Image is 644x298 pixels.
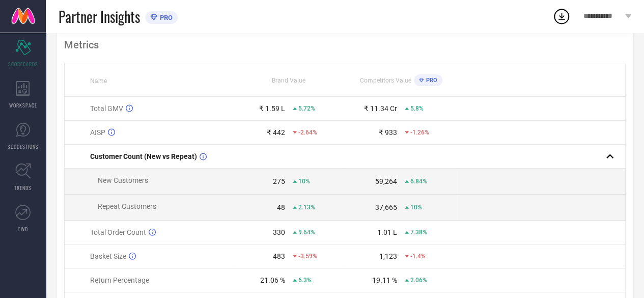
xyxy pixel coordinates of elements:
[259,104,285,113] div: ₹ 1.59 L
[14,184,32,192] span: TRENDS
[360,77,411,84] span: Competitors Value
[267,128,285,137] div: ₹ 442
[410,178,427,185] span: 6.84%
[90,152,197,160] span: Customer Count (New vs Repeat)
[260,276,285,284] div: 21.06 %
[364,104,397,113] div: ₹ 11.34 Cr
[298,277,312,284] span: 6.3%
[90,104,123,113] span: Total GMV
[277,203,285,211] div: 48
[18,225,28,233] span: FWD
[298,204,315,211] span: 2.13%
[379,128,397,137] div: ₹ 933
[90,228,146,236] span: Total Order Count
[410,105,424,112] span: 5.8%
[272,77,305,84] span: Brand Value
[372,276,397,284] div: 19.11 %
[273,228,285,236] div: 330
[157,14,173,21] span: PRO
[298,178,310,185] span: 10%
[298,229,315,236] span: 9.64%
[273,177,285,185] div: 275
[377,228,397,236] div: 1.01 L
[98,176,148,184] span: New Customers
[273,252,285,260] div: 483
[424,77,437,84] span: PRO
[8,60,38,68] span: SCORECARDS
[90,128,105,137] span: AISP
[90,77,107,85] span: Name
[298,253,317,260] span: -3.59%
[410,253,426,260] span: -1.4%
[410,277,427,284] span: 2.06%
[410,229,427,236] span: 7.38%
[379,252,397,260] div: 1,123
[98,202,156,210] span: Repeat Customers
[90,276,149,284] span: Return Percentage
[375,177,397,185] div: 59,264
[59,6,140,27] span: Partner Insights
[410,129,429,136] span: -1.26%
[9,101,37,109] span: WORKSPACE
[8,143,39,150] span: SUGGESTIONS
[298,129,317,136] span: -2.64%
[375,203,397,211] div: 37,665
[64,39,626,51] div: Metrics
[410,204,422,211] span: 10%
[552,7,571,25] div: Open download list
[90,252,126,260] span: Basket Size
[298,105,315,112] span: 5.72%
